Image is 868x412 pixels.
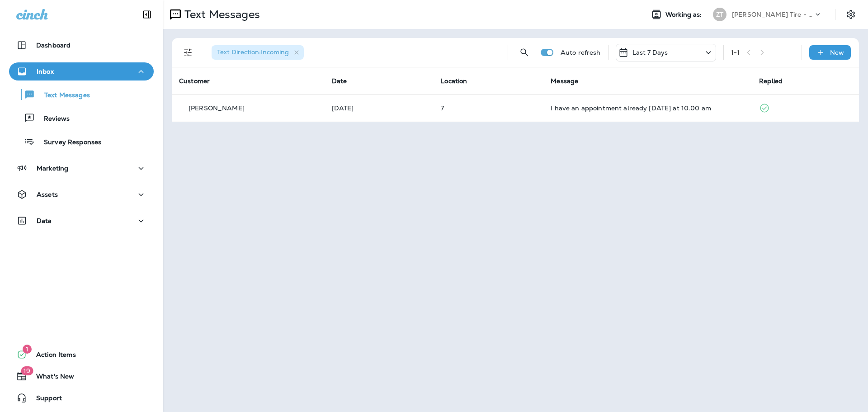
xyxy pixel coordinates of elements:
p: Text Messages [35,91,90,100]
span: Action Items [27,351,76,362]
button: Filters [179,43,197,62]
button: Marketing [9,159,154,177]
button: Support [9,389,154,407]
button: Collapse Sidebar [134,5,160,24]
button: Reviews [9,109,154,128]
span: Message [551,77,578,85]
p: Inbox [37,68,54,75]
p: New [830,49,844,56]
span: Replied [759,77,783,85]
button: Data [9,212,154,230]
p: Auto refresh [561,49,601,56]
span: 19 [21,366,33,375]
p: Survey Responses [35,138,101,147]
div: ZT [713,8,726,21]
p: [PERSON_NAME] [189,104,245,112]
button: Text Messages [9,85,154,104]
span: 1 [23,345,32,354]
button: Survey Responses [9,132,154,151]
p: Text Messages [181,8,260,21]
p: Last 7 Days [632,49,668,56]
span: Text Direction : Incoming [217,48,289,56]
p: [PERSON_NAME] Tire - Green [732,11,813,18]
span: What's New [27,373,74,384]
button: Inbox [9,62,154,81]
span: 7 [441,104,444,112]
div: I have an appointment already on Thursday at 10.00 am [551,104,745,112]
button: 1Action Items [9,346,154,364]
span: Support [27,394,62,405]
p: Marketing [37,165,68,172]
span: Location [441,77,467,85]
button: 19What's New [9,367,154,385]
div: Text Direction:Incoming [212,45,304,60]
button: Search Messages [515,43,533,62]
button: Settings [843,6,859,23]
p: Sep 1, 2025 11:53 AM [332,104,427,112]
p: Reviews [35,115,70,123]
p: Data [37,217,52,224]
span: Working as: [665,11,704,19]
span: Date [332,77,347,85]
button: Assets [9,185,154,204]
p: Assets [37,191,58,198]
p: Dashboard [36,42,71,49]
button: Dashboard [9,36,154,54]
span: Customer [179,77,210,85]
div: 1 - 1 [731,49,740,56]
